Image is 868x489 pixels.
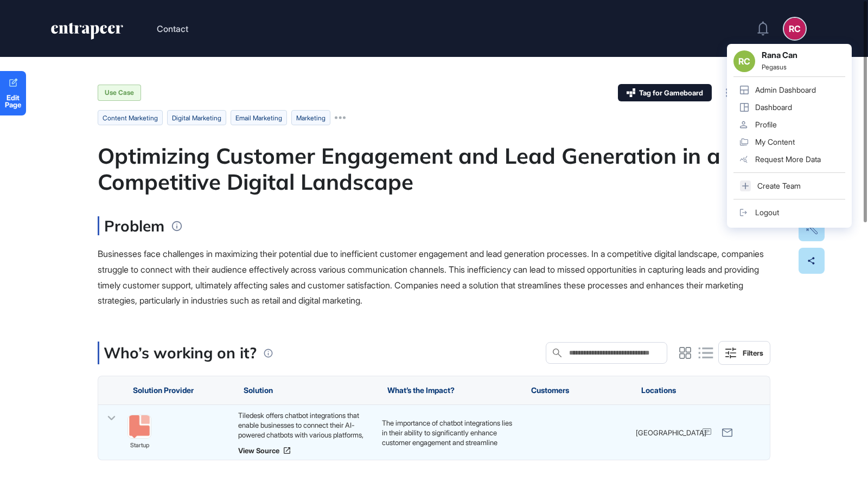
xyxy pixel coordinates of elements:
li: marketing [291,110,330,125]
div: Filters [743,349,763,357]
button: Contact [157,22,188,36]
a: image [127,415,151,439]
a: entrapeer-logo [50,23,124,43]
h3: Problem [98,216,164,235]
li: content marketing [98,110,163,125]
span: startup [130,441,149,451]
button: Filters [718,341,770,365]
span: Solution Provider [133,386,194,395]
span: What’s the Impact? [387,386,455,395]
a: View Source [238,446,371,455]
span: Customers [531,386,569,395]
span: Locations [641,386,676,395]
span: [GEOGRAPHIC_DATA] [636,428,706,437]
li: email marketing [231,110,287,125]
p: Who’s working on it? [104,342,257,364]
button: RC [784,18,806,40]
div: Optimizing Customer Engagement and Lead Generation in a Competitive Digital Landscape [98,143,770,195]
img: image [128,415,151,438]
div: Tiledesk offers chatbot integrations that enable businesses to connect their AI-powered chatbots ... [238,410,371,440]
span: Solution [244,386,273,395]
span: Businesses face challenges in maximizing their potential due to inefficient customer engagement a... [98,248,764,306]
div: Use Case [98,85,141,101]
li: digital marketing [167,110,226,125]
span: Tag for Gameboard [639,89,703,96]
